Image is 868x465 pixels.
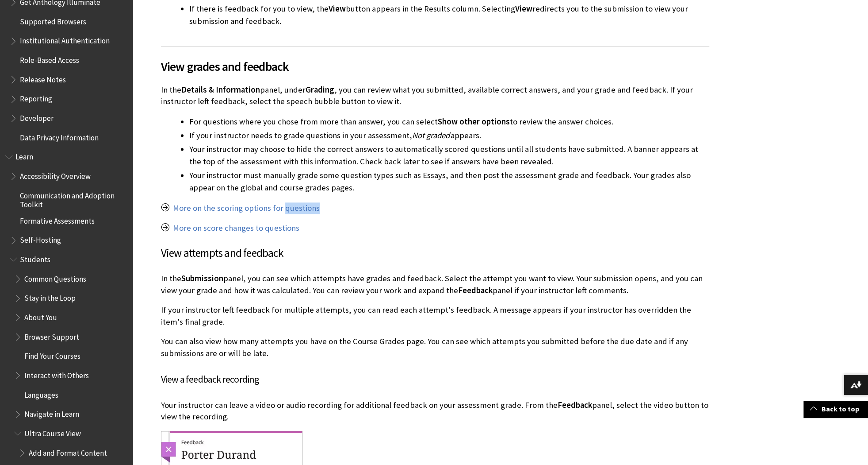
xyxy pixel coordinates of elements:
[161,84,709,107] p: In the panel, under , you can review what you submitted, available correct answers, and your grad...
[24,426,81,438] span: Ultra Course View
[161,57,709,76] span: View grades and feedback
[20,130,99,142] span: Data Privacy Information
[161,399,709,422] p: Your instructor can leave a video or audio recording for additional feedback on your assessment g...
[20,169,91,181] span: Accessibility Overview
[24,291,76,303] span: Stay in the Loop
[189,169,709,194] li: Your instructor must manually grade some question types such as Essays, and then post the assessm...
[20,213,95,225] span: Formative Assessments
[24,310,57,322] span: About You
[161,372,709,387] h4: View a feedback recording
[189,3,709,27] li: If there is feedback for you to view, the button appears in the Results column. Selecting redirec...
[558,400,592,410] span: Feedback
[24,407,79,419] span: Navigate in Learn
[173,223,299,233] a: More on score changes to questions
[189,129,709,142] li: If your instructor needs to grade questions in your assessment, appears.
[24,329,79,341] span: Browser Support
[20,233,61,245] span: Self-Hosting
[161,245,709,262] h3: View attempts and feedback
[24,271,86,283] span: Common Questions
[20,111,54,123] span: Developer
[306,85,334,95] span: Grading
[24,349,80,361] span: Find Your Courses
[161,304,709,327] p: If your instructor left feedback for multiple attempts, you can read each attempt's feedback. A m...
[24,368,89,380] span: Interact with Others
[438,116,510,127] span: Show other options
[189,116,709,128] li: For questions where you chose from more than answer, you can select to review the answer choices.
[20,72,66,84] span: Release Notes
[181,273,223,283] span: Submission
[412,130,450,140] span: Not graded
[24,387,58,399] span: Languages
[329,4,346,14] span: View
[20,188,126,209] span: Communication and Adoption Toolkit
[20,14,86,26] span: Supported Browsers
[161,273,709,296] p: In the panel, you can see which attempts have grades and feedback. Select the attempt you want to...
[181,85,260,95] span: Details & Information
[161,336,709,359] p: You can also view how many attempts you have on the Course Grades page. You can see which attempt...
[20,53,79,65] span: Role-Based Access
[458,285,493,295] span: Feedback
[20,252,50,264] span: Students
[20,92,52,104] span: Reporting
[173,203,320,213] a: More on the scoring options for questions
[515,4,532,14] span: View
[803,401,868,417] a: Back to top
[29,446,107,457] span: Add and Format Content
[15,150,33,162] span: Learn
[20,34,110,46] span: Institutional Authentication
[189,143,709,168] li: Your instructor may choose to hide the correct answers to automatically scored questions until al...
